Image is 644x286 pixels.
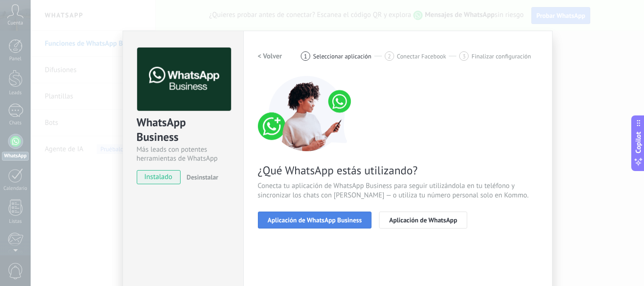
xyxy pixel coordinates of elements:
[258,181,538,200] span: Conecta tu aplicación de WhatsApp Business para seguir utilizándola en tu teléfono y sincronizar ...
[258,163,538,178] span: ¿Qué WhatsApp estás utilizando?
[183,170,218,184] button: Desinstalar
[379,212,467,229] button: Aplicación de WhatsApp
[388,52,391,60] span: 2
[268,217,362,223] span: Aplicación de WhatsApp Business
[313,53,372,60] span: Seleccionar aplicación
[187,173,218,181] span: Desinstalar
[137,145,230,163] div: Más leads con potentes herramientas de WhatsApp
[258,52,282,61] h2: < Volver
[137,48,231,111] img: logo_main.png
[471,53,531,60] span: Finalizar configuración
[137,170,180,184] span: instalado
[304,52,307,60] span: 1
[462,52,466,60] span: 3
[634,131,643,153] span: Copilot
[137,115,230,145] div: WhatsApp Business
[258,76,357,151] img: connect number
[258,212,372,229] button: Aplicación de WhatsApp Business
[397,53,446,60] span: Conectar Facebook
[389,217,457,223] span: Aplicación de WhatsApp
[258,48,282,65] button: < Volver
